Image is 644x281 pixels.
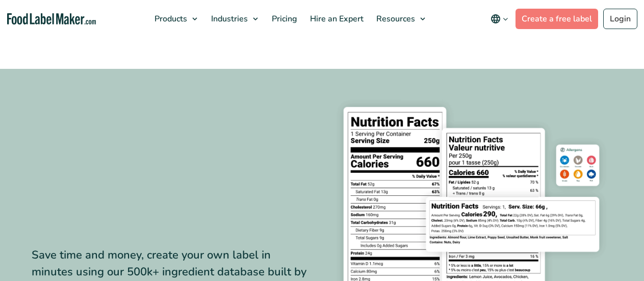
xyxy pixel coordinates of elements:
span: Pricing [269,13,298,24]
span: Hire an Expert [307,13,365,24]
span: Resources [373,13,416,24]
span: Products [151,13,188,24]
a: Login [603,9,637,29]
a: Create a free label [516,9,598,29]
span: Industries [208,13,249,24]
